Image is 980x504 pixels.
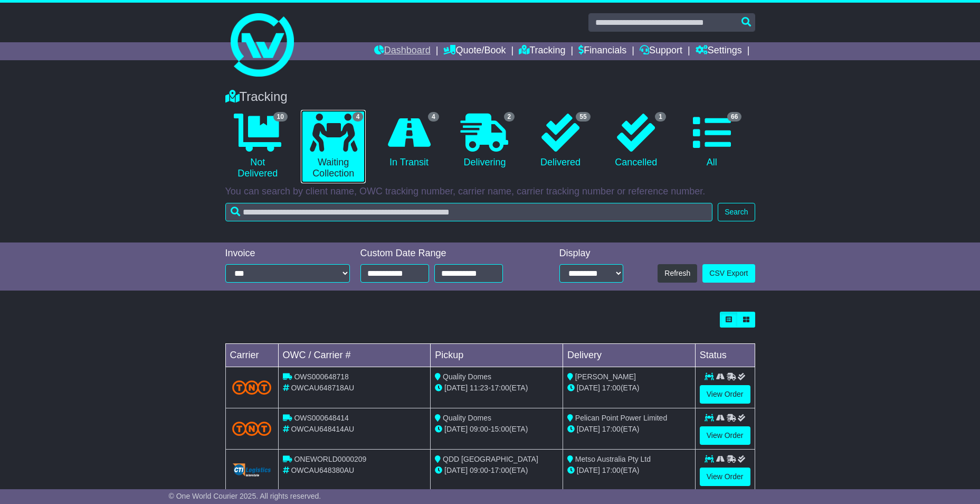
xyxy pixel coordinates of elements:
[291,384,354,392] span: OWCAU648718AU
[225,344,278,367] td: Carrier
[273,112,288,122] span: 10
[435,424,558,435] div: - (ETA)
[491,425,509,433] span: 15:00
[444,466,468,474] span: [DATE]
[491,466,509,474] span: 17:00
[679,110,744,172] a: 66 All
[443,372,491,381] span: Quality Domes
[567,465,691,476] div: (ETA)
[700,385,750,404] a: View Order
[301,110,366,183] a: 4 Waiting Collection
[232,463,272,476] img: GetCarrierServiceLogo
[567,424,691,435] div: (ETA)
[435,465,558,476] div: - (ETA)
[470,466,488,474] span: 09:00
[727,112,741,122] span: 66
[294,455,366,463] span: ONEWORLD0000209
[444,425,468,433] span: [DATE]
[470,425,488,433] span: 09:00
[428,112,439,122] span: 4
[604,110,669,172] a: 1 Cancelled
[577,425,600,433] span: [DATE]
[577,384,600,392] span: [DATE]
[702,264,755,283] a: CSV Export
[225,248,350,259] div: Invoice
[602,466,621,474] span: 17:00
[567,382,691,394] div: (ETA)
[169,492,321,500] span: © One World Courier 2025. All rights reserved.
[559,248,623,259] div: Display
[435,382,558,394] div: - (ETA)
[232,380,272,395] img: TNT_Domestic.png
[576,112,590,122] span: 55
[575,455,651,463] span: Metso Australia Pty Ltd
[655,112,666,122] span: 1
[294,372,349,381] span: OWS000648718
[578,42,626,60] a: Financials
[575,414,667,422] span: Pelican Point Power Limited
[696,42,742,60] a: Settings
[602,384,621,392] span: 17:00
[602,425,621,433] span: 17:00
[353,112,364,122] span: 4
[700,468,750,486] a: View Order
[528,110,593,172] a: 55 Delivered
[519,42,565,60] a: Tracking
[431,344,563,367] td: Pickup
[470,384,488,392] span: 11:23
[232,422,272,436] img: TNT_Domestic.png
[376,110,441,172] a: 4 In Transit
[443,455,538,463] span: QDD [GEOGRAPHIC_DATA]
[695,344,755,367] td: Status
[443,414,491,422] span: Quality Domes
[220,89,760,105] div: Tracking
[452,110,517,172] a: 2 Delivering
[291,466,354,474] span: OWCAU648380AU
[563,344,695,367] td: Delivery
[225,186,755,198] p: You can search by client name, OWC tracking number, carrier name, carrier tracking number or refe...
[278,344,431,367] td: OWC / Carrier #
[491,384,509,392] span: 17:00
[575,372,636,381] span: [PERSON_NAME]
[718,203,755,221] button: Search
[374,42,431,60] a: Dashboard
[640,42,682,60] a: Support
[360,248,530,259] div: Custom Date Range
[504,112,515,122] span: 2
[294,414,349,422] span: OWS000648414
[700,426,750,445] a: View Order
[225,110,290,183] a: 10 Not Delivered
[443,42,506,60] a: Quote/Book
[291,425,354,433] span: OWCAU648414AU
[577,466,600,474] span: [DATE]
[444,384,468,392] span: [DATE]
[658,264,697,283] button: Refresh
